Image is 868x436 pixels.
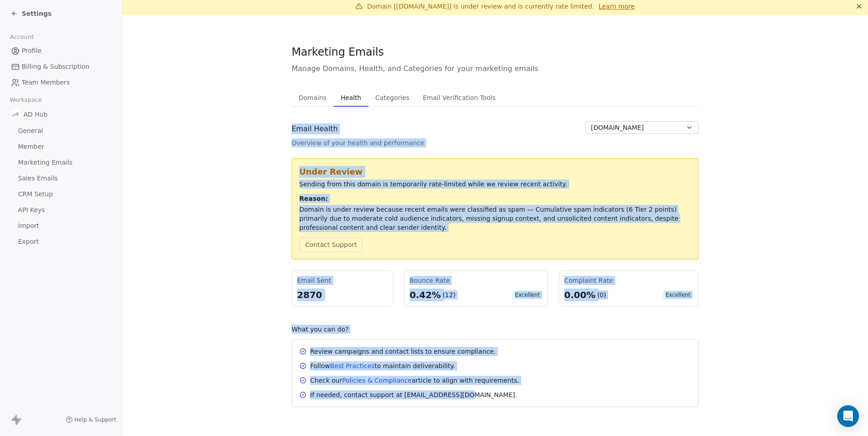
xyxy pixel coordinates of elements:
a: Import [7,218,114,233]
span: Workspace [6,93,46,107]
div: Reason: [299,194,691,203]
span: Help & Support [75,416,116,423]
span: Domain [[DOMAIN_NAME]] is under review and is currently rate limited. [367,3,594,10]
span: Team Members [22,78,70,87]
div: What you can do? [292,325,698,334]
div: 2870 [297,289,388,301]
div: Follow to maintain deliverability. [310,361,455,370]
div: 0.42% [410,289,441,301]
span: Sales Emails [18,174,58,183]
a: API Keys [7,203,114,218]
span: Health [337,91,365,104]
a: Settings [11,9,52,18]
span: Email Verification Tools [419,91,499,104]
div: Complaint Rate [564,276,693,285]
a: General [7,123,114,138]
a: CRM Setup [7,187,114,202]
span: AD Hub [24,110,47,119]
span: Export [18,237,39,246]
div: If needed, contact support at [EMAIL_ADDRESS][DOMAIN_NAME]. [310,390,517,399]
span: Settings [22,9,52,18]
a: Profile [7,43,114,58]
div: Open Intercom Messenger [837,405,859,427]
span: Marketing Emails [18,158,72,167]
span: Overview of your health and performance [292,138,424,147]
a: Best Practices [330,362,375,370]
div: (12) [442,290,455,299]
span: Marketing Emails [292,45,384,59]
span: API Keys [18,205,45,215]
a: Sales Emails [7,171,114,186]
div: Bounce Rate [410,276,542,285]
div: Domain is under review because recent emails were classified as spam — Cumulative spam indicators... [299,205,691,232]
a: Learn more [599,2,635,11]
div: Email Sent [297,276,388,285]
a: Export [7,234,114,249]
img: Apiro%20data%20colour.png [11,110,20,119]
a: Billing & Subscription [7,59,114,74]
span: Excellent [512,290,542,299]
a: Marketing Emails [7,155,114,170]
span: Manage Domains, Health, and Categories for your marketing emails [292,63,698,74]
div: Under Review [299,166,691,178]
a: Policies & Compliance [342,377,412,384]
span: Billing & Subscription [22,62,90,71]
span: Email Health [292,123,338,134]
span: Domains [295,91,330,104]
div: (0) [597,290,606,299]
a: Team Members [7,75,114,90]
div: Sending from this domain is temporarily rate-limited while we review recent activity. [299,180,691,189]
a: Member [7,139,114,154]
div: Check our article to align with requirements. [310,376,519,385]
span: Excellent [663,290,693,299]
span: General [18,126,43,136]
span: Import [18,221,39,231]
span: Account [6,30,38,44]
button: Contact Support [299,237,363,252]
span: Profile [22,46,42,56]
span: [DOMAIN_NAME] [591,123,644,133]
span: CRM Setup [18,190,53,199]
span: Categories [372,91,413,104]
span: Member [18,142,44,152]
div: Review campaigns and contact lists to ensure compliance. [310,347,496,356]
a: Help & Support [66,416,116,423]
div: 0.00% [564,289,595,301]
